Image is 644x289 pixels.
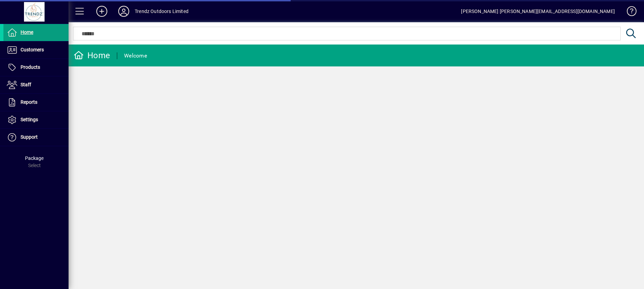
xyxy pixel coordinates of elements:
a: Products [3,59,69,76]
a: Staff [3,76,69,93]
span: Staff [21,82,31,87]
span: Products [21,64,40,70]
span: Settings [21,117,38,122]
div: [PERSON_NAME] [PERSON_NAME][EMAIL_ADDRESS][DOMAIN_NAME] [461,6,615,17]
span: Customers [21,47,44,52]
a: Reports [3,94,69,111]
span: Reports [21,99,37,105]
div: Trendz Outdoors Limited [135,6,189,17]
span: Package [25,155,44,161]
div: Welcome [124,50,147,61]
button: Profile [113,5,135,17]
a: Knowledge Base [622,1,635,24]
span: Support [21,134,38,140]
span: Home [21,29,33,35]
a: Settings [3,111,69,128]
div: Home [74,50,110,61]
button: Add [91,5,113,17]
a: Support [3,129,69,146]
a: Customers [3,41,69,59]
